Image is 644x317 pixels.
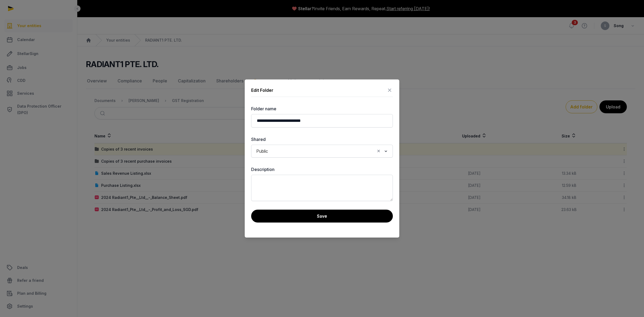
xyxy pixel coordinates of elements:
[376,147,381,155] button: Clear Selected
[254,146,390,156] div: Search for option
[251,105,393,112] label: Folder name
[251,87,273,93] div: Edit Folder
[255,147,269,155] span: Public
[251,166,393,173] label: Description
[251,210,393,223] button: Save
[251,136,393,143] label: Shared
[548,255,644,317] div: วิดเจ็ตการแชท
[548,255,644,317] iframe: Chat Widget
[270,147,375,155] input: Search for option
